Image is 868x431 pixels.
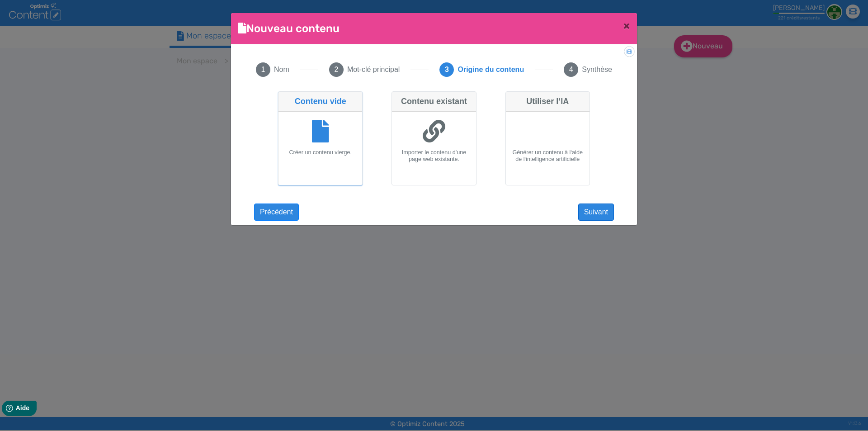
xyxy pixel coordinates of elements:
h4: Nouveau contenu [238,20,340,37]
button: Close [616,13,637,38]
h6: Générer un contenu à l‘aide de l‘intelligence artificielle [509,149,586,163]
span: Nom [274,64,289,75]
div: Utiliser l‘IA [506,92,590,112]
button: 3Origine du contenu [429,52,535,88]
span: Aide [46,7,60,14]
div: Contenu existant [392,92,476,112]
button: 1Nom [245,52,300,88]
h6: Importer le contenu d'une page web existante. [396,149,472,163]
button: 4Synthèse [553,52,623,88]
button: Suivant [578,204,614,221]
button: Précédent [254,204,299,221]
h6: Créer un contenu vierge. [282,149,359,156]
span: 1 [256,62,270,77]
span: 3 [439,62,454,77]
span: × [623,19,630,32]
div: Contenu vide [278,92,362,112]
span: 2 [329,62,344,77]
span: 4 [564,62,578,77]
span: Origine du contenu [458,64,524,75]
span: Mot-clé principal [347,64,400,75]
span: Synthèse [582,64,612,75]
button: 2Mot-clé principal [318,52,410,88]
